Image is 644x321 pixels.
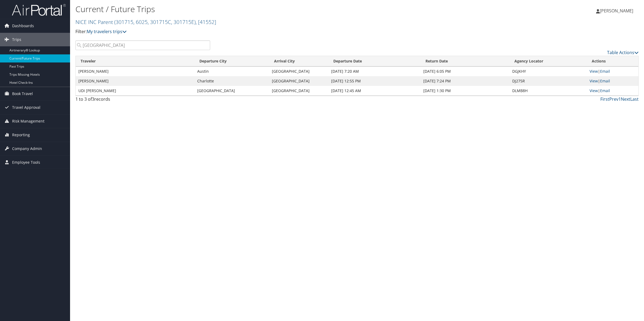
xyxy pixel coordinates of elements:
[630,96,639,102] a: Last
[12,101,40,114] span: Travel Approval
[421,67,510,76] td: [DATE] 6:05 PM
[600,88,610,93] a: Email
[12,19,34,33] span: Dashboards
[75,40,210,50] input: Search Traveler or Arrival City
[75,28,451,35] p: Filter:
[196,18,216,26] span: , [ 41552 ]
[195,76,269,86] td: Charlotte
[12,128,30,142] span: Reporting
[621,96,630,102] a: Next
[587,76,638,86] td: |
[421,76,510,86] td: [DATE] 7:24 PM
[12,4,66,16] img: airportal-logo.png
[12,33,21,46] span: Trips
[587,56,638,67] th: Actions
[12,87,33,100] span: Book Travel
[114,18,196,26] span: ( 301715, 6025, 301715C, 301715E )
[76,76,195,86] td: [PERSON_NAME]
[87,29,127,34] a: My travelers trips
[269,86,328,96] td: [GEOGRAPHIC_DATA]
[92,96,94,102] span: 3
[75,18,216,26] a: NICE INC Parent
[421,56,510,67] th: Return Date: activate to sort column ascending
[328,67,421,76] td: [DATE] 7:20 AM
[328,76,421,86] td: [DATE] 12:55 PM
[609,96,618,102] a: Prev
[195,67,269,76] td: Austin
[269,76,328,86] td: [GEOGRAPHIC_DATA]
[618,96,621,102] a: 1
[596,3,639,19] a: [PERSON_NAME]
[590,78,598,83] a: View
[510,86,587,96] td: DLMB8H
[195,86,269,96] td: [GEOGRAPHIC_DATA]
[76,56,195,67] th: Traveler: activate to sort column ascending
[12,142,42,155] span: Company Admin
[590,69,598,74] a: View
[600,8,633,14] span: [PERSON_NAME]
[587,67,638,76] td: |
[590,88,598,93] a: View
[12,114,44,128] span: Risk Management
[328,56,421,67] th: Departure Date: activate to sort column descending
[510,67,587,76] td: DGJKHY
[75,4,451,15] h1: Current / Future Trips
[600,96,609,102] a: First
[600,69,610,74] a: Email
[75,96,210,105] div: 1 to 3 of records
[607,50,639,55] a: Table Actions
[587,86,638,96] td: |
[510,76,587,86] td: DJ275R
[600,78,610,83] a: Email
[421,86,510,96] td: [DATE] 1:30 PM
[12,156,40,169] span: Employee Tools
[76,86,195,96] td: UDI [PERSON_NAME]
[269,56,328,67] th: Arrival City: activate to sort column ascending
[328,86,421,96] td: [DATE] 12:45 AM
[195,56,269,67] th: Departure City: activate to sort column ascending
[76,67,195,76] td: [PERSON_NAME]
[269,67,328,76] td: [GEOGRAPHIC_DATA]
[510,56,587,67] th: Agency Locator: activate to sort column ascending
